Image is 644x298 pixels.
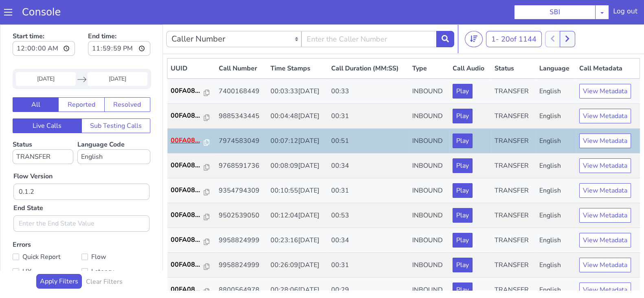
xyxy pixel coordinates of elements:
[453,258,473,273] button: Play
[13,147,53,157] label: Flow Version
[491,104,536,129] td: TRANSFER
[449,34,491,55] th: Call Audio
[171,111,204,121] p: 00FA08...
[267,129,328,154] td: 00:08:09[DATE]
[13,4,75,34] label: Start time:
[81,227,150,238] label: Flow
[58,73,104,88] button: Reported
[171,61,204,71] p: 00FA08...
[491,34,536,55] th: Status
[81,241,150,253] label: Latency
[12,7,70,18] a: Console
[491,253,536,278] td: TRANSFER
[267,179,328,204] td: 00:12:04[DATE]
[267,204,328,228] td: 00:23:16[DATE]
[171,210,204,220] p: 00FA08...
[409,204,450,228] td: INBOUND
[171,186,212,195] a: 00FA08...
[104,73,150,88] button: Resolved
[327,154,409,179] td: 00:31
[267,54,328,79] td: 00:03:33[DATE]
[327,104,409,129] td: 00:51
[171,186,204,195] p: 00FA08...
[327,179,409,204] td: 00:53
[77,125,150,140] select: Language Code
[579,233,631,248] button: View Metadata
[88,4,150,34] label: End time:
[301,7,437,23] input: Enter the Caller Number
[77,116,150,140] label: Language Code
[486,7,542,23] button: 1- 20of 1144
[579,184,631,198] button: View Metadata
[536,228,576,253] td: English
[536,204,576,228] td: English
[453,109,473,124] button: Play
[267,104,328,129] td: 00:07:12[DATE]
[13,116,73,140] label: Status
[579,208,631,223] button: View Metadata
[13,191,149,207] input: Enter the End State Value
[327,204,409,228] td: 00:34
[579,134,631,149] button: View Metadata
[491,154,536,179] td: TRANSFER
[453,84,473,99] button: Play
[215,253,267,278] td: 8800564978
[215,228,267,253] td: 9958824999
[536,34,576,55] th: Language
[327,253,409,278] td: 00:29
[171,86,204,96] p: 00FA08...
[409,34,450,55] th: Type
[267,253,328,278] td: 00:28:06[DATE]
[491,54,536,79] td: TRANSFER
[13,179,43,188] label: End State
[171,260,204,270] p: 00FA08...
[409,79,450,104] td: INBOUND
[13,94,82,109] button: Live Calls
[409,54,450,79] td: INBOUND
[613,7,637,20] div: Log out
[81,94,151,109] button: Sub Testing Calls
[215,104,267,129] td: 7974583049
[536,79,576,104] td: English
[215,34,267,55] th: Call Number
[409,253,450,278] td: INBOUND
[16,48,76,61] input: Start Date
[536,253,576,278] td: English
[215,154,267,179] td: 9354794309
[171,210,212,220] a: 00FA08...
[215,179,267,204] td: 9502539050
[453,233,473,248] button: Play
[167,34,215,55] th: UUID
[13,17,75,31] input: Start time:
[171,136,212,146] a: 00FA08...
[171,86,212,96] a: 00FA08...
[327,34,409,55] th: Call Duration (MM:SS)
[171,61,212,71] a: 00FA08...
[453,184,473,198] button: Play
[409,104,450,129] td: INBOUND
[215,79,267,104] td: 9885343445
[327,79,409,104] td: 00:31
[267,228,328,253] td: 00:26:09[DATE]
[453,59,473,74] button: Play
[327,54,409,79] td: 00:33
[409,129,450,154] td: INBOUND
[409,179,450,204] td: INBOUND
[86,254,123,261] h6: Clear Filters
[536,179,576,204] td: English
[171,260,212,270] a: 00FA08...
[171,161,212,171] a: 00FA08...
[88,17,150,31] input: End time:
[579,59,631,74] button: View Metadata
[514,5,596,20] button: SBI
[327,228,409,253] td: 00:31
[13,73,59,88] button: All
[215,129,267,154] td: 9768591736
[215,54,267,79] td: 7400168449
[409,154,450,179] td: INBOUND
[171,111,212,121] a: 00FA08...
[171,235,212,245] a: 00FA08...
[13,241,81,253] label: UX
[453,159,473,173] button: Play
[491,179,536,204] td: TRANSFER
